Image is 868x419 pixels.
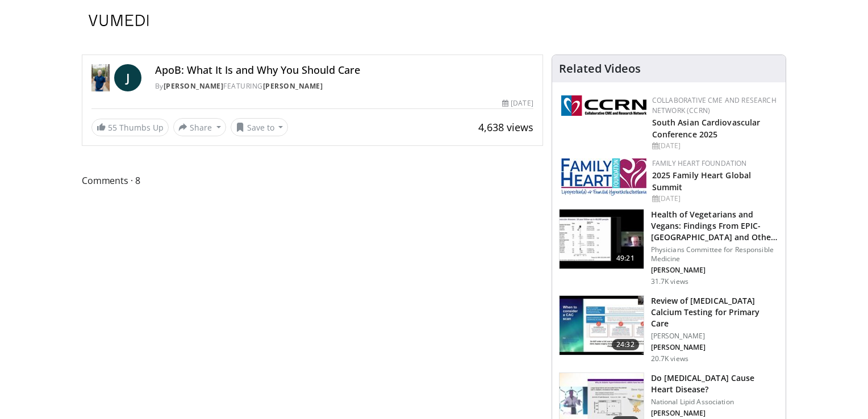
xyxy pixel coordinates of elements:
[651,209,779,243] h3: Health of Vegetarians and Vegans: Findings From EPIC-Oxford and Other Studies in the UK
[82,173,543,188] span: Comments 8
[263,81,323,91] a: [PERSON_NAME]
[651,354,688,363] p: 20.7K views
[478,120,533,134] span: 4,638 views
[651,332,779,341] p: [PERSON_NAME]
[155,64,533,77] h4: ApoB: What It Is and Why You Should Care
[651,397,779,407] p: National Lipid Association
[502,98,533,108] div: [DATE]
[173,118,226,136] button: Share
[155,81,533,91] div: By FEATURING
[651,277,688,286] p: 31.7K views
[651,295,779,329] h3: Review of [MEDICAL_DATA] Calcium Testing for Primary Care
[89,15,149,26] img: VuMedi Logo
[652,194,777,204] div: [DATE]
[652,170,751,192] a: 2025 Family Heart Global Summit
[652,117,761,140] a: South Asian Cardiovascular Conference 2025
[231,118,289,136] button: Save to
[560,296,644,355] img: f4af32e0-a3f3-4dd9-8ed6-e543ca885e6d.150x105_q85_crop-smart_upscale.jpg
[560,209,644,269] img: 606f2b51-b844-428b-aa21-8c0c72d5a896.150x105_q85_crop-smart_upscale.jpg
[652,158,747,168] a: Family Heart Foundation
[612,253,639,264] span: 49:21
[559,209,779,286] a: 49:21 Health of Vegetarians and Vegans: Findings From EPIC-[GEOGRAPHIC_DATA] and Othe… Physicians...
[652,95,777,115] a: Collaborative CME and Research Network (CCRN)
[651,266,779,275] p: Timothy J. Key
[108,122,117,133] span: 55
[91,64,110,91] img: Dr. Jordan Rennicke
[612,339,639,350] span: 24:32
[114,64,141,91] a: J
[652,141,777,151] div: [DATE]
[561,95,646,116] img: a04ee3ba-8487-4636-b0fb-5e8d268f3737.png.150x105_q85_autocrop_double_scale_upscale_version-0.2.png
[651,343,779,352] p: Catherine Benziger
[559,62,641,76] h4: Related Videos
[561,158,646,196] img: 96363db5-6b1b-407f-974b-715268b29f70.jpeg.150x105_q85_autocrop_double_scale_upscale_version-0.2.jpg
[91,119,169,136] a: 55 Thumbs Up
[164,81,224,91] a: [PERSON_NAME]
[651,245,779,263] p: Physicians Committee for Responsible Medicine
[559,295,779,363] a: 24:32 Review of [MEDICAL_DATA] Calcium Testing for Primary Care [PERSON_NAME] [PERSON_NAME] 20.7K...
[651,409,779,418] p: Ira Goldberg
[651,372,779,395] h3: Do [MEDICAL_DATA] Cause Heart Disease?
